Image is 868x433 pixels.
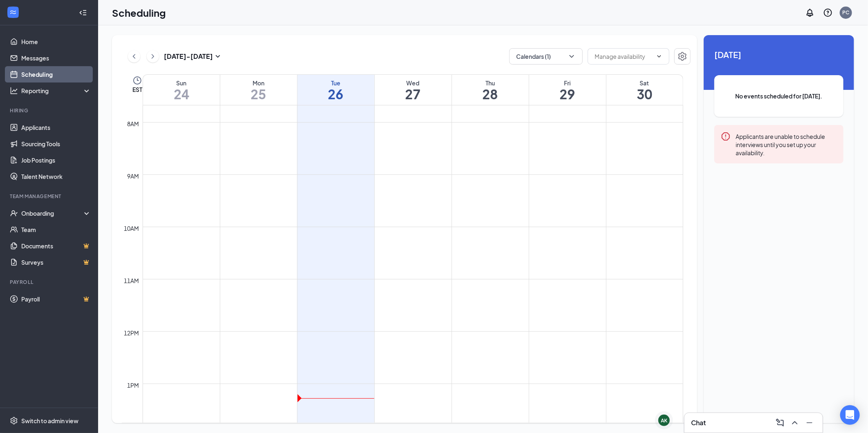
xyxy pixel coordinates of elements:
div: Switch to admin view [21,417,78,425]
a: Scheduling [21,66,91,83]
button: ComposeMessage [774,416,787,429]
button: ChevronUp [788,416,801,429]
svg: QuestionInfo [823,8,833,18]
svg: SmallChevronDown [213,51,223,61]
div: PC [843,9,850,16]
svg: ChevronDown [656,53,662,60]
a: Applicants [21,119,91,136]
button: Settings [674,48,691,65]
div: 8am [126,119,141,128]
a: DocumentsCrown [21,238,91,254]
svg: Collapse [79,9,87,17]
a: Sourcing Tools [21,136,91,152]
button: Minimize [803,416,816,429]
div: Mon [220,79,297,87]
div: Tue [298,79,374,87]
a: Messages [21,50,91,66]
div: 11am [123,276,141,285]
div: Wed [375,79,452,87]
span: No events scheduled for [DATE]. [731,92,827,100]
input: Manage availability [595,52,653,61]
a: August 30, 2025 [606,75,683,105]
div: Sat [606,79,683,87]
a: Team [21,221,91,238]
svg: Notifications [805,8,815,18]
button: Calendars (1)ChevronDown [509,48,583,65]
div: 1pm [126,381,141,390]
div: AK [661,417,667,424]
svg: Analysis [10,87,18,95]
h1: 29 [529,87,606,101]
svg: ChevronRight [149,51,157,61]
svg: Settings [678,51,687,61]
a: August 26, 2025 [298,75,374,105]
svg: Minimize [805,418,814,428]
a: Home [21,33,91,50]
svg: Clock [132,76,142,85]
h3: [DATE] - [DATE] [164,52,213,61]
a: PayrollCrown [21,291,91,307]
div: Fri [529,79,606,87]
svg: Settings [10,417,18,425]
div: 9am [126,172,141,181]
h1: 28 [452,87,529,101]
div: Payroll [10,279,89,286]
div: Onboarding [21,209,84,217]
h1: 25 [220,87,297,101]
a: August 29, 2025 [529,75,606,105]
div: 12pm [123,328,141,337]
h1: 24 [143,87,220,101]
svg: Error [721,132,731,141]
button: ChevronLeft [128,50,140,62]
svg: WorkstreamLogo [9,8,17,16]
a: August 27, 2025 [375,75,452,105]
svg: UserCheck [10,209,18,217]
a: August 24, 2025 [143,75,220,105]
a: SurveysCrown [21,254,91,270]
span: [DATE] [714,48,843,61]
div: Sun [143,79,220,87]
h1: Scheduling [112,6,166,20]
a: August 28, 2025 [452,75,529,105]
div: Thu [452,79,529,87]
button: ChevronRight [147,50,159,62]
div: Applicants are unable to schedule interviews until you set up your availability. [736,132,837,157]
a: August 25, 2025 [220,75,297,105]
svg: ComposeMessage [775,418,785,428]
div: Team Management [10,193,89,200]
span: EST [132,85,142,94]
div: 10am [123,224,141,233]
h1: 27 [375,87,452,101]
svg: ChevronUp [790,418,800,428]
svg: ChevronDown [568,52,576,60]
h3: Chat [691,418,706,427]
div: Hiring [10,107,89,114]
a: Talent Network [21,168,91,185]
h1: 30 [606,87,683,101]
h1: 26 [298,87,374,101]
div: Open Intercom Messenger [840,405,860,425]
svg: ChevronLeft [130,51,138,61]
div: Reporting [21,87,92,95]
a: Job Postings [21,152,91,168]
